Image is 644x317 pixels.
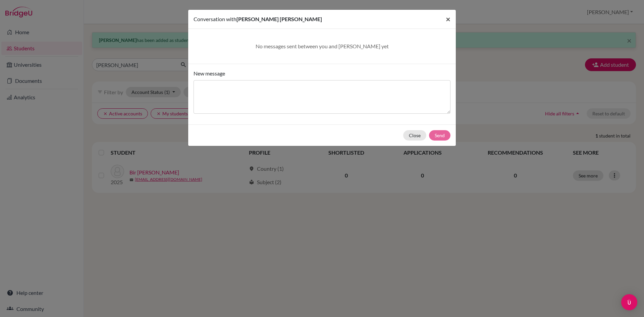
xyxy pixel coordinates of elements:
span: × [446,14,450,24]
div: No messages sent between you and [PERSON_NAME] yet [202,42,442,50]
button: Close [440,10,456,29]
button: Close [403,130,426,141]
span: Conversation with [194,16,236,22]
button: Send [429,130,450,141]
label: New message [194,69,225,77]
div: Open Intercom Messenger [621,294,637,310]
span: [PERSON_NAME] [PERSON_NAME] [236,16,322,22]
